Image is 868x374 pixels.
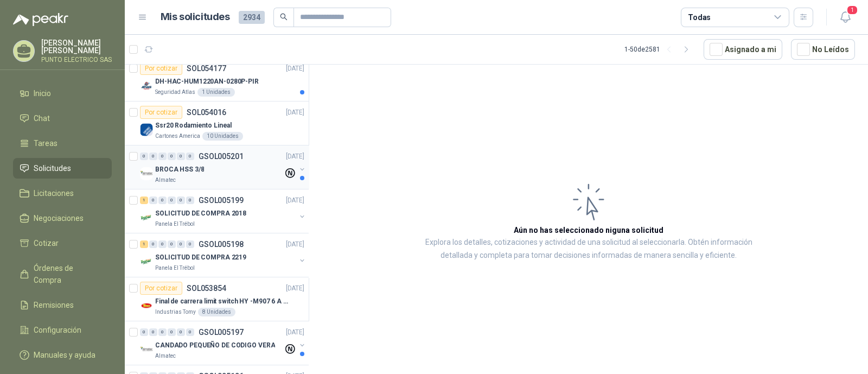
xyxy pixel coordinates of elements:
div: 0 [140,328,148,336]
p: SOL054016 [187,109,226,116]
div: Por cotizar [140,62,182,75]
div: 0 [168,240,176,248]
div: 1 Unidades [197,88,235,97]
p: CANDADO PEQUEÑO DE CODIGO VERA [155,340,275,351]
a: Licitaciones [13,183,112,204]
img: Company Logo [140,79,153,92]
div: 0 [149,153,157,160]
p: SOL054177 [187,65,226,72]
p: Cartones America [155,132,200,141]
div: 0 [149,328,157,336]
span: Remisiones [34,299,74,311]
span: Negociaciones [34,212,84,224]
div: 0 [168,196,176,204]
div: 1 - 50 de 2581 [624,41,695,58]
p: Final de carrera limit switch HY -M907 6 A - 250 V a.c [155,296,290,307]
span: Solicitudes [34,162,71,174]
p: GSOL005198 [199,240,244,248]
p: GSOL005197 [199,328,244,336]
div: 10 Unidades [202,132,243,141]
a: Por cotizarSOL054177[DATE] Company LogoDH-HAC-HUM1220AN-0280P-PIRSeguridad Atlas1 Unidades [125,58,309,102]
img: Company Logo [140,299,153,312]
p: Explora los detalles, cotizaciones y actividad de una solicitud al seleccionarla. Obtén informaci... [418,236,759,262]
div: 0 [186,328,194,336]
h3: Aún no has seleccionado niguna solicitud [514,224,663,236]
a: Por cotizarSOL053854[DATE] Company LogoFinal de carrera limit switch HY -M907 6 A - 250 V a.cIndu... [125,277,309,321]
a: Manuales y ayuda [13,345,112,365]
p: [DATE] [286,107,304,118]
a: Remisiones [13,295,112,315]
span: Inicio [34,87,51,99]
p: Almatec [155,352,176,360]
div: 0 [186,240,194,248]
p: SOLICITUD DE COMPRA 2219 [155,252,246,263]
span: 1 [846,5,858,15]
a: Órdenes de Compra [13,258,112,290]
h1: Mis solicitudes [161,9,230,25]
p: BROCA HSS 3/8 [155,164,204,175]
a: Cotizar [13,233,112,253]
div: 0 [158,153,167,160]
button: 1 [835,8,855,27]
p: [DATE] [286,195,304,206]
span: Órdenes de Compra [34,262,101,286]
div: 0 [158,196,167,204]
img: Company Logo [140,167,153,180]
p: [DATE] [286,151,304,162]
p: GSOL005199 [199,196,244,204]
a: Inicio [13,83,112,104]
p: Industrias Tomy [155,308,196,316]
img: Company Logo [140,123,153,136]
p: [DATE] [286,64,304,74]
div: 0 [177,328,185,336]
p: DH-HAC-HUM1220AN-0280P-PIR [155,77,259,87]
a: Tareas [13,133,112,154]
p: [DATE] [286,239,304,250]
a: 1 0 0 0 0 0 GSOL005199[DATE] Company LogoSOLICITUD DE COMPRA 2018Panela El Trébol [140,194,307,229]
img: Company Logo [140,343,153,356]
div: 0 [177,196,185,204]
span: Cotizar [34,237,59,249]
p: Seguridad Atlas [155,88,195,97]
div: 0 [149,240,157,248]
div: 0 [168,328,176,336]
img: Company Logo [140,211,153,224]
span: Configuración [34,324,81,336]
p: SOL053854 [187,284,226,292]
a: 1 0 0 0 0 0 GSOL005198[DATE] Company LogoSOLICITUD DE COMPRA 2219Panela El Trébol [140,238,307,272]
div: 0 [177,153,185,160]
div: Todas [688,11,711,23]
div: 0 [177,240,185,248]
a: Configuración [13,320,112,340]
div: 1 [140,196,148,204]
span: Tareas [34,137,58,149]
div: Por cotizar [140,106,182,119]
span: Manuales y ayuda [34,349,95,361]
p: Panela El Trébol [155,264,195,272]
a: Por cotizarSOL054016[DATE] Company LogoSsr20 Rodamiento LinealCartones America10 Unidades [125,102,309,145]
span: Chat [34,112,50,124]
button: Asignado a mi [704,39,782,60]
p: Ssr20 Rodamiento Lineal [155,121,232,131]
div: 0 [168,153,176,160]
p: [DATE] [286,283,304,294]
a: Negociaciones [13,208,112,229]
a: 0 0 0 0 0 0 GSOL005201[DATE] Company LogoBROCA HSS 3/8Almatec [140,150,307,185]
p: Panela El Trébol [155,220,195,229]
button: No Leídos [791,39,855,60]
img: Company Logo [140,255,153,268]
div: 0 [140,153,148,160]
div: Por cotizar [140,282,182,295]
img: Logo peakr [13,13,68,26]
a: Chat [13,108,112,129]
div: 0 [186,196,194,204]
p: Almatec [155,176,176,185]
p: SOLICITUD DE COMPRA 2018 [155,208,246,219]
div: 0 [158,240,167,248]
div: 0 [149,196,157,204]
a: 0 0 0 0 0 0 GSOL005197[DATE] Company LogoCANDADO PEQUEÑO DE CODIGO VERAAlmatec [140,326,307,360]
p: [PERSON_NAME] [PERSON_NAME] [41,39,112,54]
span: 2934 [239,11,265,24]
span: search [280,13,288,21]
p: GSOL005201 [199,153,244,160]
